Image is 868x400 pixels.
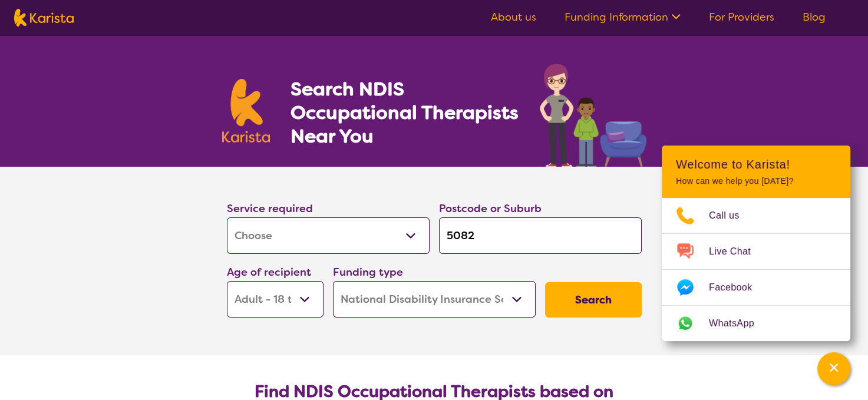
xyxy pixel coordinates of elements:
[491,10,536,24] a: About us
[676,157,836,171] h2: Welcome to Karista!
[227,201,313,216] label: Service required
[709,315,768,332] span: WhatsApp
[333,265,403,279] label: Funding type
[227,265,311,279] label: Age of recipient
[439,201,542,216] label: Postcode or Suburb
[662,198,850,233] a: Call 0485972676 via 3CX
[709,279,766,296] span: Facebook
[290,77,519,148] h1: Search NDIS Occupational Therapists Near You
[439,217,642,254] input: Type
[676,176,836,186] p: How can we help you [DATE]?
[662,146,850,341] div: Channel Menu
[14,9,74,27] img: Karista logo
[709,207,754,224] span: Call us
[662,198,850,341] ul: Choose channel
[803,10,826,24] a: Blog
[709,243,765,260] span: Live Chat
[545,282,642,318] button: Search
[565,10,681,24] a: Funding Information
[709,10,774,24] a: For Providers
[222,79,270,143] img: Karista logo
[540,64,646,167] img: occupational-therapy
[662,306,850,341] a: Web link opens in a new tab.
[817,352,850,385] button: Channel Menu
